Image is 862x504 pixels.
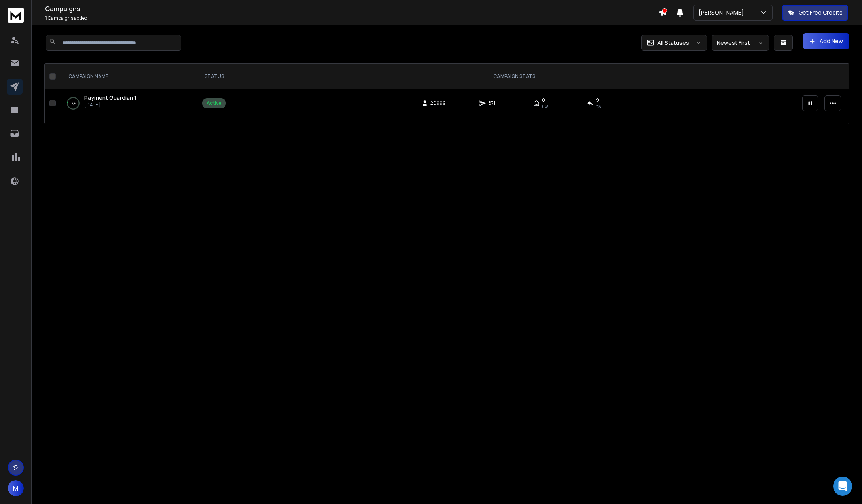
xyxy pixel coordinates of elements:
h1: Campaigns [45,4,659,13]
a: Payment Guardian 1 [84,94,136,102]
th: CAMPAIGN STATS [231,64,798,89]
span: 0 [542,97,545,103]
button: Add New [803,33,849,49]
button: Get Free Credits [782,5,848,21]
span: 871 [488,100,496,106]
div: Open Intercom Messenger [833,477,852,496]
div: Active [207,100,222,106]
span: 1 % [596,103,601,110]
p: 3 % [71,99,76,107]
span: 1 [45,15,47,21]
img: logo [8,8,24,23]
span: 20999 [430,100,446,106]
span: 0% [542,103,548,110]
span: 9 [596,97,599,103]
p: [PERSON_NAME] [699,9,747,17]
p: [DATE] [84,102,136,108]
p: Campaigns added [45,15,659,21]
button: Newest First [712,35,769,51]
td: 3%Payment Guardian 1[DATE] [59,89,197,117]
p: Get Free Credits [799,9,843,17]
button: M [8,480,24,496]
th: CAMPAIGN NAME [59,64,197,89]
th: STATUS [197,64,231,89]
p: All Statuses [657,39,689,47]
